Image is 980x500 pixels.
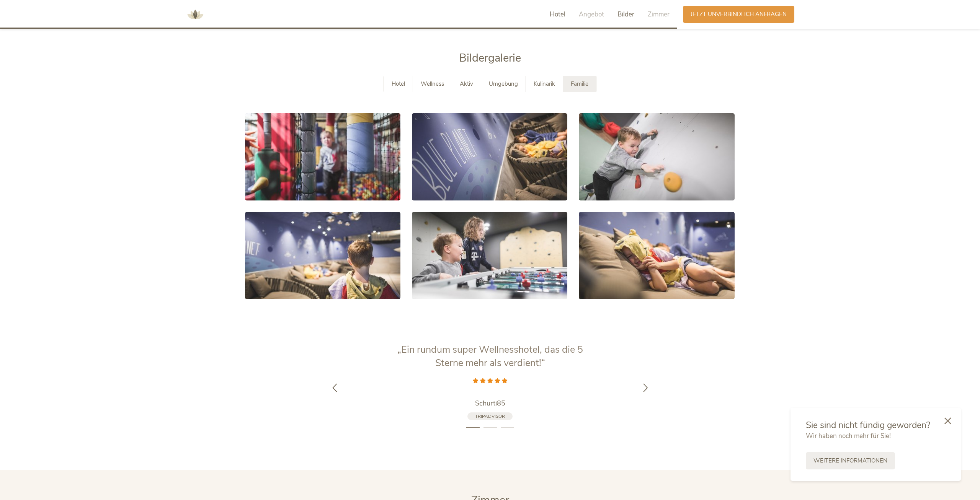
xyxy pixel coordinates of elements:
[460,80,473,88] span: Aktiv
[617,10,634,19] span: Bilder
[392,80,405,88] span: Hotel
[813,457,887,465] span: Weitere Informationen
[579,10,604,19] span: Angebot
[184,11,207,17] a: AMONTI & LUNARIS Wellnessresort
[806,452,895,469] a: Weitere Informationen
[184,3,207,26] img: AMONTI & LUNARIS Wellnessresort
[394,399,586,408] a: Schurti85
[806,432,891,440] span: Wir haben noch mehr für Sie!
[467,412,513,420] a: TripAdvisor
[459,50,521,65] span: Bildergalerie
[691,10,787,18] span: Jetzt unverbindlich anfragen
[806,419,930,431] span: Sie sind nicht fündig geworden?
[571,80,588,88] span: Familie
[475,413,505,419] span: TripAdvisor
[489,80,518,88] span: Umgebung
[534,80,555,88] span: Kulinarik
[550,10,565,19] span: Hotel
[648,10,670,19] span: Zimmer
[421,80,444,88] span: Wellness
[397,343,583,370] span: „Ein rundum super Wellnesshotel, das die 5 Sterne mehr als verdient!“
[475,399,505,408] span: Schurti85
